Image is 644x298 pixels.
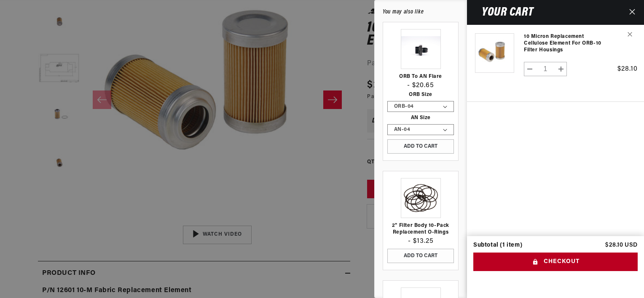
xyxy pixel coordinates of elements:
input: Quantity for 10 Micron Replacement Cellulose Element for ORB-10 Filter Housings [536,62,555,76]
p: $28.10 USD [605,242,638,248]
iframe: PayPal-paypal [473,271,638,290]
span: $28.10 [617,66,638,72]
div: Subtotal (1 item) [473,242,522,248]
a: 10 Micron Replacement Cellulose Element for ORB-10 Filter Housings [524,33,608,53]
h2: Your cart [473,7,533,18]
button: Remove 10 Micron Replacement Cellulose Element for ORB-10 Filter Housings [623,27,637,42]
button: Checkout [473,253,638,271]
